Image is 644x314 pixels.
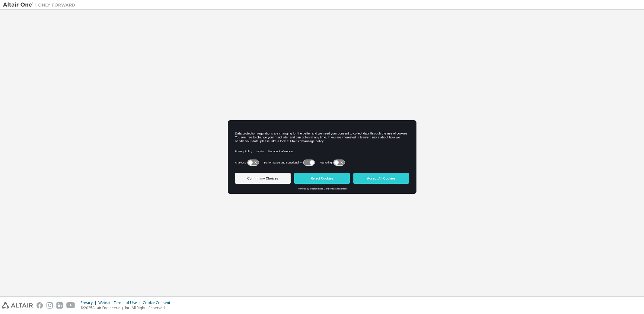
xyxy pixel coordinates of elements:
img: Altair One [3,2,78,8]
div: Cookie Consent [143,300,174,305]
img: instagram.svg [46,302,53,309]
img: linkedin.svg [56,302,63,309]
div: Website Terms of Use [98,300,143,305]
img: facebook.svg [37,302,43,309]
img: youtube.svg [66,302,75,309]
p: © 2025 Altair Engineering, Inc. All Rights Reserved. [81,305,174,310]
img: altair_logo.svg [2,302,33,309]
div: Privacy [81,300,98,305]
